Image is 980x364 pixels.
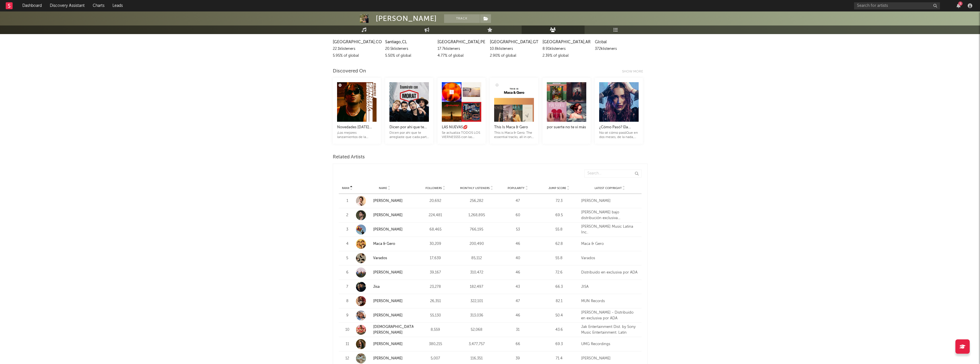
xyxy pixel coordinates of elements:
div: 10.8k listeners [490,46,538,52]
div: This Is Maca & Gero [494,124,534,131]
div: 766,195 [458,227,496,233]
div: 39 [499,356,537,361]
div: 47 [499,198,537,204]
div: por suerte no te vi más [547,124,586,131]
div: 53 [499,227,537,233]
div: Show more [622,68,648,75]
div: 224,481 [416,213,455,218]
div: 8 [342,298,353,304]
div: Discovered On [333,68,366,75]
div: 380,215 [416,341,455,347]
div: 2.39 % of global [543,52,591,59]
a: por suerte no te vi más [547,118,586,135]
div: Dicen por ahi que te arreglaste que cada parte reparaste sin que llegue un nuevo amor - [PERSON_N... [389,131,429,139]
div: 5.50 % of global [385,52,433,59]
a: [PERSON_NAME] [356,310,413,320]
div: 256,282 [458,198,496,204]
a: [PERSON_NAME] [356,210,413,220]
div: 46 [499,241,537,247]
div: 50.4 [540,313,578,318]
div: 23,278 [416,284,455,290]
div: 55.8 [540,227,578,233]
div: Maca & Gero [581,241,639,247]
div: 66.3 [540,284,578,290]
a: [PERSON_NAME] [373,213,403,217]
div: 72.3 [540,198,578,204]
a: Dicen por ahi que te arreglaste que cada parte reparaste sin que llegue un nuevo amor -[PERSON_NA... [389,118,429,139]
span: Name [379,186,387,190]
div: [PERSON_NAME] [581,198,639,204]
div: Jak Entertainment Dist. by Sony Music Entertainment. Latin [581,324,639,335]
div: Dicen por ahi que te arreglaste que cada parte reparaste sin que llegue un nuevo amor -[PERSON_NA... [389,124,429,131]
div: [PERSON_NAME] bajo distribución exclusiva [PERSON_NAME] Music [GEOGRAPHIC_DATA] [581,210,639,221]
div: JISA [581,284,639,290]
span: Jump Score [549,186,566,190]
div: 60 [499,213,537,218]
div: 43.6 [540,327,578,333]
button: Track [444,14,480,23]
input: Search for artists [854,2,940,9]
div: Se actualiza TODOS LOS VIERNESSSS con las canciones que más me gustaron🥹🥹🥹🩷 [442,131,481,139]
a: Varados [373,256,387,260]
div: 7 [342,284,353,290]
div: 71.4 [540,356,578,361]
input: Search... [584,170,642,178]
div: 17,639 [416,255,455,261]
div: 20,692 [416,198,455,204]
div: 310,472 [458,270,496,276]
div: [GEOGRAPHIC_DATA] , GT [490,39,538,46]
div: 69.3 [540,341,578,347]
div: 5,007 [416,356,455,361]
div: [GEOGRAPHIC_DATA] , CO [333,39,381,46]
div: 66 [499,341,537,347]
div: 3,477,757 [458,341,496,347]
div: 68,465 [416,227,455,233]
div: 72.6 [540,270,578,276]
a: [PERSON_NAME] [356,339,413,349]
div: 200,490 [458,241,496,247]
div: 3 [342,227,353,233]
div: 6 [342,270,353,276]
a: Maca & Gero [373,242,395,246]
a: [PERSON_NAME] [356,225,413,235]
div: 85,112 [458,255,496,261]
div: 55,130 [416,313,455,318]
div: 47 [499,298,537,304]
a: [PERSON_NAME] [356,353,413,363]
div: 55.8 [540,255,578,261]
div: 40 [499,255,537,261]
div: LAS NUEVAS💋 [442,124,481,131]
a: [PERSON_NAME] [356,267,413,278]
div: [GEOGRAPHIC_DATA] , AR [543,39,591,46]
div: No sé cómo pasóQue en dos meses, de la nada, nos quisimos tantoQue dijimos y juramos nunca hacern... [599,131,639,139]
a: [PERSON_NAME] [373,357,403,360]
a: [PERSON_NAME] [356,196,413,206]
span: Popularity [508,186,524,190]
span: Rank [342,186,349,190]
div: [PERSON_NAME] Music Latina Inc.. [581,224,639,235]
div: Novedades [DATE] [GEOGRAPHIC_DATA] [337,124,377,131]
div: 116,351 [458,356,496,361]
div: 22.1k listeners [333,46,381,52]
div: 2 [342,213,353,218]
div: 4.77 % of global [437,52,486,59]
div: 5 [342,255,353,261]
div: 30,209 [416,241,455,247]
div: 62.8 [540,241,578,247]
a: [DEMOGRAPHIC_DATA][PERSON_NAME] [356,324,413,335]
div: 5 [958,1,963,6]
div: 26,351 [416,298,455,304]
a: [PERSON_NAME] [373,299,403,303]
a: This Is Maca & GeroThis is Maca & Gero. The essential tracks, all in one playlist. [494,118,534,139]
div: 8,559 [416,327,455,333]
a: Jisa [356,282,413,292]
div: Santiago , CL [385,39,433,46]
a: [PERSON_NAME] [356,296,413,306]
div: 43 [499,284,537,290]
div: [PERSON_NAME] [581,356,639,361]
div: This is Maca & Gero. The essential tracks, all in one playlist. [494,131,534,139]
span: Latest Copyright [595,186,622,190]
a: [DEMOGRAPHIC_DATA][PERSON_NAME] [373,325,415,335]
div: Varados [581,255,639,261]
div: [PERSON_NAME] - Distribuido en exclusiva por ADA [581,310,639,321]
